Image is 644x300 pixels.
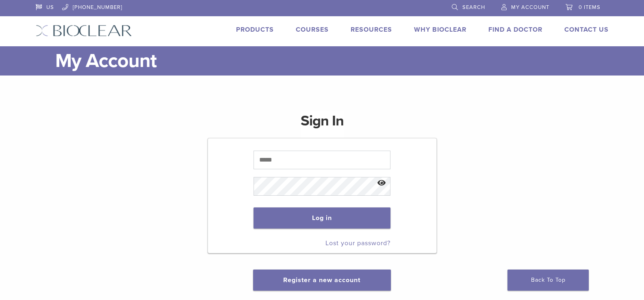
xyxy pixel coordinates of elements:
[325,239,390,247] a: Lost your password?
[462,4,485,11] span: Search
[414,26,466,34] a: Why Bioclear
[236,26,274,34] a: Products
[579,4,601,11] span: 0 items
[564,26,609,34] a: Contact Us
[488,26,542,34] a: Find A Doctor
[301,111,344,137] h1: Sign In
[296,26,329,34] a: Courses
[36,25,132,37] img: Bioclear
[283,276,360,284] a: Register a new account
[351,26,392,34] a: Resources
[373,173,390,194] button: Show password
[55,46,609,76] h1: My Account
[253,270,390,291] button: Register a new account
[507,270,589,291] a: Back To Top
[511,4,549,11] span: My Account
[254,207,390,229] button: Log in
